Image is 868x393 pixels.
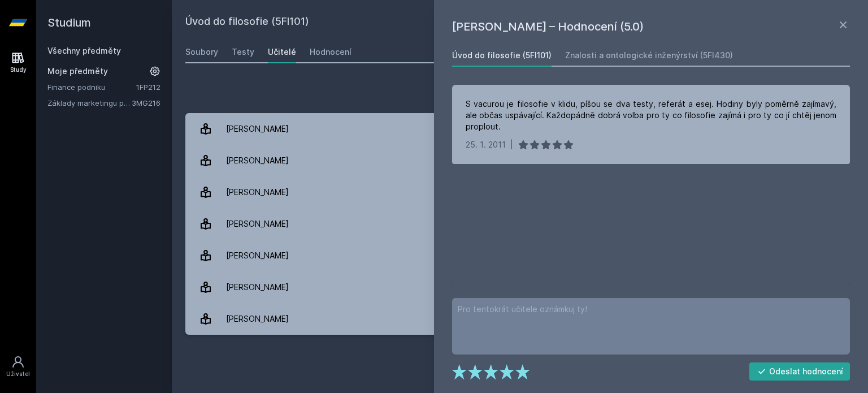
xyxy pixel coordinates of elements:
div: | [510,139,513,150]
div: [PERSON_NAME] [226,213,289,235]
a: Testy [232,41,254,63]
div: [PERSON_NAME] [226,181,289,204]
div: S vacurou je filosofie v klidu, píšou se dva testy, referát a esej. Hodiny byly poměrně zajímavý,... [466,98,836,132]
div: 25. 1. 2011 [466,139,506,150]
a: Finance podniku [47,81,136,93]
div: [PERSON_NAME] [226,244,289,267]
a: [PERSON_NAME] 6 hodnocení 4.8 [185,240,854,271]
span: Moje předměty [47,66,108,77]
a: [PERSON_NAME] [185,113,854,145]
div: Hodnocení [310,46,351,58]
a: [PERSON_NAME] 5 hodnocení 3.6 [185,303,854,335]
a: [PERSON_NAME] 1 hodnocení 5.0 [185,271,854,303]
a: Soubory [185,41,218,63]
a: 3MG216 [132,98,160,107]
a: [PERSON_NAME] 4 hodnocení 3.8 [185,145,854,176]
div: Soubory [185,46,218,58]
a: [PERSON_NAME] 1 hodnocení 3.0 [185,176,854,208]
div: Uživatel [6,370,30,378]
a: Učitelé [268,41,296,63]
a: [PERSON_NAME] 1 hodnocení 3.0 [185,208,854,240]
a: 1FP212 [136,83,160,92]
div: Učitelé [268,46,296,58]
div: [PERSON_NAME] [226,118,289,140]
h2: Úvod do filosofie (5FI101) [185,14,728,32]
div: Study [10,66,27,74]
a: Všechny předměty [47,46,121,55]
a: Uživatel [2,349,34,384]
div: [PERSON_NAME] [226,276,289,299]
a: Study [2,45,34,80]
a: Hodnocení [310,41,351,63]
div: Testy [232,46,254,58]
a: Základy marketingu pro informatiky a statistiky [47,97,132,109]
div: [PERSON_NAME] [226,149,289,172]
div: [PERSON_NAME] [226,308,289,330]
